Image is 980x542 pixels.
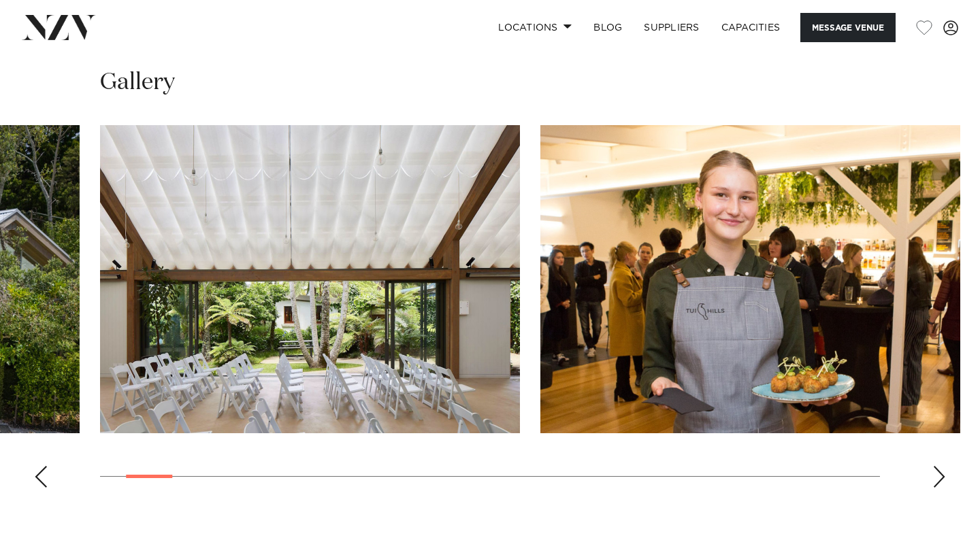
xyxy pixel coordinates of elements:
swiper-slide: 2 / 30 [100,125,520,433]
a: BLOG [583,13,633,42]
h2: Gallery [100,67,175,98]
swiper-slide: 3 / 30 [540,125,960,433]
a: Capacities [710,13,791,42]
a: SUPPLIERS [633,13,710,42]
a: Locations [487,13,583,42]
img: nzv-logo.png [22,15,96,39]
button: Message Venue [800,13,896,42]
